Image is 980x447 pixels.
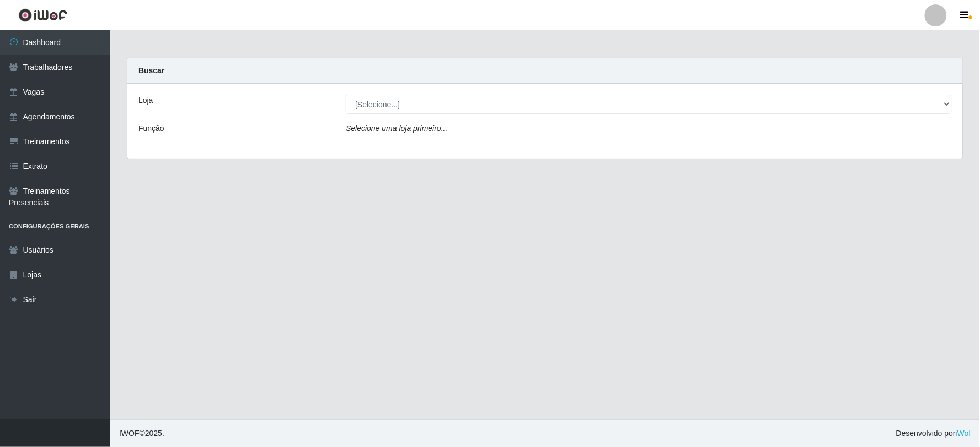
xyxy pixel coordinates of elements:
[896,428,971,439] span: Desenvolvido por
[138,123,164,134] label: Função
[346,124,447,133] i: Selecione uma loja primeiro...
[138,66,164,75] strong: Buscar
[119,428,164,439] span: © 2025 .
[956,429,971,438] a: iWof
[138,95,153,106] label: Loja
[18,8,67,22] img: CoreUI Logo
[119,429,140,438] span: IWOF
